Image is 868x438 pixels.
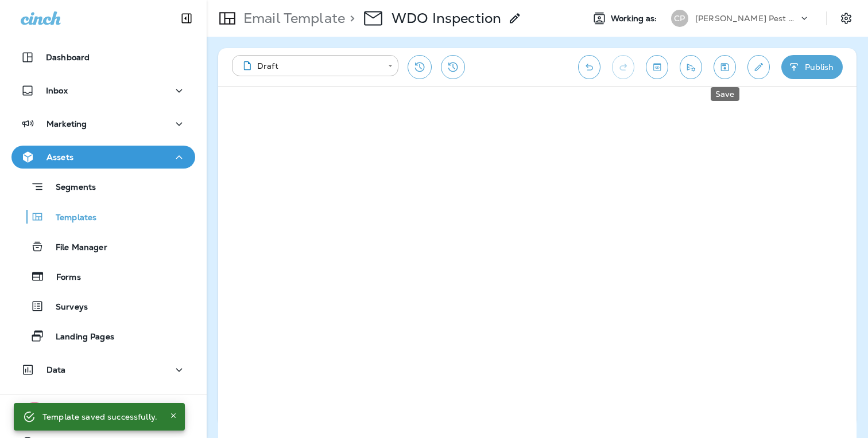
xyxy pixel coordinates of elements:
[408,55,432,79] button: Restore from previous version
[611,14,660,24] span: Working as:
[747,55,770,79] button: Edit details
[46,119,87,128] p: Marketing
[578,55,600,79] button: Undo
[26,402,42,414] span: 19
[240,60,380,72] div: Draft
[46,152,73,162] p: Assets
[680,55,702,79] button: Send test email
[11,205,195,229] button: Templates
[45,272,81,283] p: Forms
[836,8,857,29] button: Settings
[166,409,180,423] button: Close
[11,294,195,318] button: Surveys
[44,213,96,224] p: Templates
[695,14,799,23] p: [PERSON_NAME] Pest Control
[11,79,195,102] button: Inbox
[11,46,195,69] button: Dashboard
[44,302,88,313] p: Surveys
[239,10,345,27] p: Email Template
[42,406,157,427] div: Template saved successfully.
[11,234,195,259] button: File Manager
[781,55,843,79] button: Publish
[46,86,68,95] p: Inbox
[11,146,195,169] button: Assets
[46,53,90,62] p: Dashboard
[646,55,668,79] button: Toggle preview
[711,87,739,101] div: Save
[11,358,195,381] button: Data
[44,182,96,194] p: Segments
[392,10,501,27] p: WDO Inspection
[46,365,66,374] p: Data
[441,55,465,79] button: View Changelog
[44,332,114,343] p: Landing Pages
[714,55,736,79] button: Save
[345,10,355,27] p: >
[170,7,203,30] button: Collapse Sidebar
[11,264,195,288] button: Forms
[11,174,195,199] button: Segments
[11,324,195,348] button: Landing Pages
[11,404,195,427] button: 19What's New
[671,10,688,27] div: CP
[44,243,107,253] p: File Manager
[11,112,195,135] button: Marketing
